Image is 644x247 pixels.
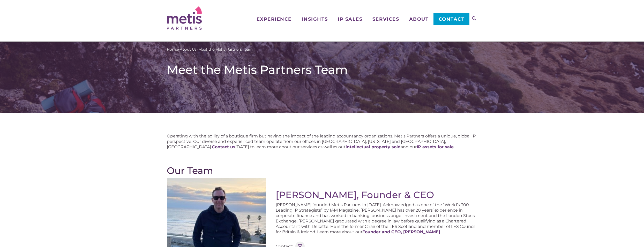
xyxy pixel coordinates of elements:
[167,47,178,52] a: Home
[212,144,235,149] a: Contact us
[417,144,454,149] a: IP assets for sale
[167,63,477,77] h1: Meet the Metis Partners Team
[167,47,253,52] span: » »
[180,47,197,52] a: About Us
[167,165,477,176] h2: Our Team
[409,17,429,21] span: About
[198,47,253,52] span: Meet the Metis Partners Team
[167,133,477,150] p: Operating with the agility of a boutique firm but having the impact of the leading accountancy or...
[338,17,362,21] span: IP Sales
[167,6,202,30] img: Metis Partners
[433,13,469,25] a: Contact
[346,144,401,149] a: intellectual property sold
[439,17,465,21] span: Contact
[257,17,292,21] span: Experience
[276,202,477,235] p: [PERSON_NAME] founded Metis Partners in [DATE]. Acknowledged as one of the “World’s 300 Leading I...
[302,17,328,21] span: Insights
[362,229,440,234] a: Founder and CEO, [PERSON_NAME]
[372,17,399,21] span: Services
[276,189,434,200] a: [PERSON_NAME], Founder & CEO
